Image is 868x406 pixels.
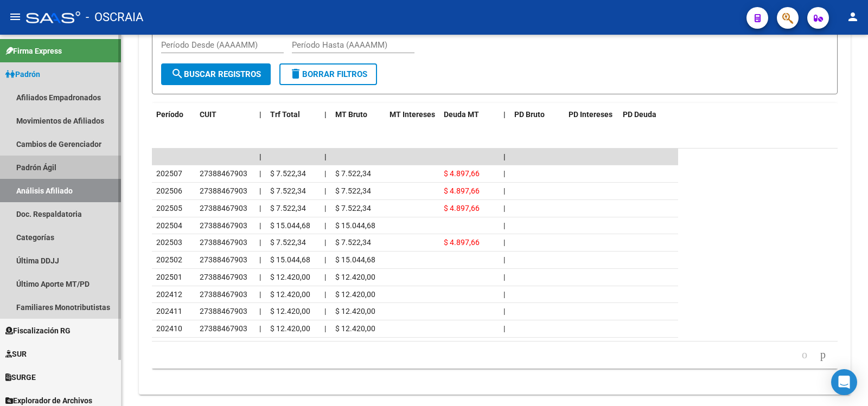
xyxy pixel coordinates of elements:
span: | [324,152,327,161]
datatable-header-cell: | [320,103,331,126]
span: | [259,152,261,161]
span: $ 7.522,34 [335,186,371,195]
datatable-header-cell: Trf Total [266,103,320,126]
span: $ 12.420,00 [270,290,310,299]
span: 202503 [156,238,182,247]
span: $ 4.897,66 [444,186,480,195]
span: $ 12.420,00 [335,307,375,315]
span: $ 4.897,66 [444,204,480,212]
span: 27388467903 [200,238,247,247]
span: $ 12.420,00 [270,324,310,333]
span: | [324,324,326,333]
datatable-header-cell: Período [152,103,195,126]
span: SUR [5,348,27,360]
mat-icon: delete [289,67,302,80]
span: $ 12.420,00 [335,324,375,333]
span: $ 15.044,68 [270,255,310,264]
span: | [503,152,506,161]
span: | [503,110,506,119]
span: - OSCRAIA [86,5,143,29]
a: go to previous page [797,349,812,361]
div: Open Intercom Messenger [831,369,857,395]
span: | [259,110,261,119]
span: | [324,186,326,195]
span: | [259,221,261,230]
span: MT Intereses [390,110,435,119]
span: | [503,221,505,230]
span: $ 15.044,68 [335,221,375,230]
mat-icon: search [171,67,184,80]
span: Período [156,110,183,119]
span: | [324,273,326,281]
datatable-header-cell: MT Intereses [385,103,439,126]
span: | [503,290,505,299]
span: | [324,307,326,315]
span: 27388467903 [200,273,247,281]
span: | [324,110,327,119]
datatable-header-cell: CUIT [195,103,255,126]
span: SURGE [5,371,36,383]
datatable-header-cell: PD Bruto [510,103,564,126]
datatable-header-cell: PD Intereses [564,103,618,126]
datatable-header-cell: | [255,103,266,126]
span: 202502 [156,255,182,264]
span: | [324,169,326,178]
span: | [259,307,261,315]
span: $ 12.420,00 [335,273,375,281]
span: $ 7.522,34 [270,186,306,195]
span: $ 12.420,00 [270,307,310,315]
span: | [324,290,326,299]
span: | [503,273,505,281]
span: 202505 [156,204,182,212]
datatable-header-cell: Deuda MT [439,103,499,126]
span: 202506 [156,186,182,195]
a: go to next page [815,349,831,361]
datatable-header-cell: | [499,103,510,126]
mat-icon: menu [9,10,22,23]
span: $ 4.897,66 [444,169,480,178]
span: | [259,186,261,195]
span: $ 4.897,66 [444,238,480,247]
span: | [259,204,261,212]
span: | [259,255,261,264]
span: | [503,204,505,212]
span: 202412 [156,290,182,299]
span: | [324,221,326,230]
span: 27388467903 [200,169,247,178]
span: | [259,324,261,333]
datatable-header-cell: PD Deuda [618,103,678,126]
span: 27388467903 [200,221,247,230]
span: | [259,290,261,299]
span: 27388467903 [200,324,247,333]
span: | [259,238,261,247]
span: 27388467903 [200,255,247,264]
span: Deuda MT [444,110,479,119]
span: 27388467903 [200,204,247,212]
span: 202504 [156,221,182,230]
span: $ 7.522,34 [335,204,371,212]
span: Fiscalización RG [5,325,71,337]
span: 202501 [156,273,182,281]
span: CUIT [200,110,216,119]
span: 202507 [156,169,182,178]
span: $ 7.522,34 [270,169,306,178]
button: Borrar Filtros [279,63,377,85]
span: PD Deuda [623,110,656,119]
span: 27388467903 [200,290,247,299]
span: Firma Express [5,45,62,57]
datatable-header-cell: MT Bruto [331,103,385,126]
span: $ 12.420,00 [270,273,310,281]
span: $ 7.522,34 [335,238,371,247]
span: MT Bruto [335,110,367,119]
span: $ 12.420,00 [335,290,375,299]
span: | [503,169,505,178]
span: 27388467903 [200,307,247,315]
span: | [259,273,261,281]
span: | [503,186,505,195]
button: Buscar Registros [161,63,271,85]
span: | [503,307,505,315]
span: | [324,204,326,212]
mat-icon: person [846,10,859,23]
span: Borrar Filtros [289,69,367,79]
span: 202411 [156,307,182,315]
